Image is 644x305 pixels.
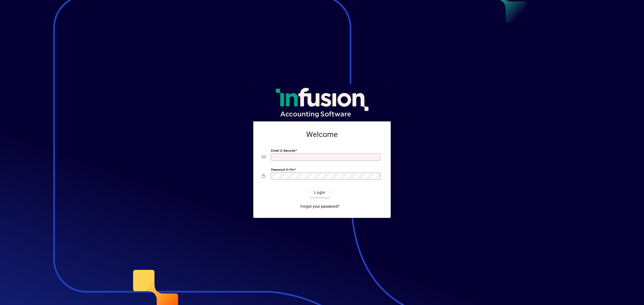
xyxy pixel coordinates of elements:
mat-label: Email or Barcode [271,148,295,152]
mat-label: Password or Pin [271,168,294,171]
span: Forgot your password? [301,204,339,209]
h2: Welcome [262,130,382,139]
span: Login [314,190,325,195]
button: Login [310,188,330,198]
a: Forgot your password? [298,202,342,211]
